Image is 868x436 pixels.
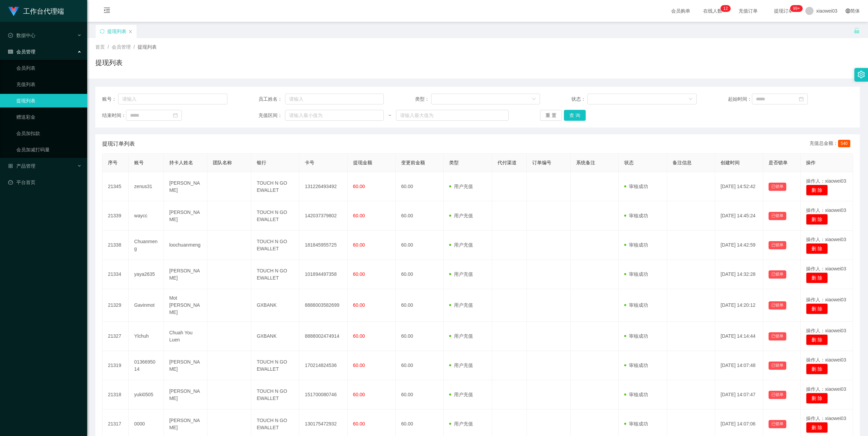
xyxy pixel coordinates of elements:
[449,242,473,248] span: 用户充值
[251,260,299,289] td: TOUCH N GO EWALLET
[16,61,82,75] a: 会员列表
[108,44,109,50] span: /
[415,96,431,103] span: 类型：
[16,110,82,124] a: 赠送彩金
[95,44,105,50] span: 首页
[108,160,117,165] span: 序号
[726,5,728,12] p: 2
[102,201,129,231] td: 21339
[118,94,227,104] input: 请输入
[353,421,365,426] span: 60.00
[449,363,473,368] span: 用户充值
[396,260,444,289] td: 60.00
[299,351,347,380] td: 170214824536
[769,420,786,428] button: 已锁单
[251,289,299,322] td: GXBANK
[806,214,828,225] button: 删 除
[257,160,266,165] span: 银行
[353,302,365,308] span: 60.00
[806,297,846,302] span: 操作人：xiaowei03
[213,160,232,165] span: 团队名称
[806,237,846,242] span: 操作人：xiaowei03
[624,302,648,308] span: 审核成功
[353,184,365,189] span: 60.00
[353,333,365,339] span: 60.00
[769,332,786,340] button: 已锁单
[769,301,786,309] button: 已锁单
[449,302,473,308] span: 用户充值
[173,113,178,118] i: 图标: calendar
[673,160,692,165] span: 备注信息
[771,9,796,13] span: 提现订单
[809,140,853,148] div: 充值总金额：
[258,96,285,103] span: 员工姓名：
[129,260,164,289] td: yaya2635
[449,184,473,189] span: 用户充值
[396,201,444,231] td: 60.00
[769,160,788,165] span: 是否锁单
[396,380,444,409] td: 60.00
[164,380,208,409] td: [PERSON_NAME]
[164,351,208,380] td: [PERSON_NAME]
[396,110,509,121] input: 请输入最大值为
[498,160,517,165] span: 代付渠道
[285,110,384,121] input: 请输入最小值为
[384,112,396,119] span: ~
[624,184,648,189] span: 审核成功
[164,231,208,260] td: loochuanmeng
[715,351,763,380] td: [DATE] 14:07:48
[129,172,164,201] td: zenus31
[689,97,693,102] i: 图标: down
[305,160,314,165] span: 卡号
[806,393,828,404] button: 删 除
[624,213,648,218] span: 审核成功
[251,380,299,409] td: TOUCH N GO EWALLET
[251,201,299,231] td: TOUCH N GO EWALLET
[164,172,208,201] td: [PERSON_NAME]
[799,97,804,101] i: 图标: calendar
[449,271,473,277] span: 用户充值
[806,328,846,333] span: 操作人：xiaowei03
[285,94,384,104] input: 请输入
[806,386,846,392] span: 操作人：xiaowei03
[258,112,285,119] span: 充值区间：
[769,241,786,249] button: 已锁单
[102,112,126,119] span: 结束时间：
[624,363,648,368] span: 审核成功
[540,110,562,121] button: 重 置
[700,9,726,13] span: 在线人数
[769,183,786,191] button: 已锁单
[8,8,64,14] a: 工作台代理端
[129,380,164,409] td: yuki0505
[353,363,365,368] span: 60.00
[624,392,648,397] span: 审核成功
[8,33,13,38] i: 图标: check-circle-o
[396,351,444,380] td: 60.00
[769,362,786,370] button: 已锁单
[723,5,726,12] p: 1
[353,271,365,277] span: 60.00
[102,289,129,322] td: 21329
[715,289,763,322] td: [DATE] 14:20:12
[449,333,473,339] span: 用户充值
[721,160,740,165] span: 创建时间
[102,172,129,201] td: 21345
[806,160,816,165] span: 操作
[138,44,157,50] span: 提现列表
[571,96,587,103] span: 状态：
[299,322,347,351] td: 8888002474914
[353,392,365,397] span: 60.00
[806,303,828,314] button: 删 除
[133,44,135,50] span: /
[735,9,761,13] span: 充值订单
[532,160,551,165] span: 订单编号
[846,9,850,13] i: 图标: global
[806,207,846,213] span: 操作人：xiaowei03
[100,29,105,34] i: 图标: sync
[164,260,208,289] td: [PERSON_NAME]
[806,422,828,433] button: 删 除
[299,201,347,231] td: 142037379802
[449,213,473,218] span: 用户充值
[128,30,132,34] i: 图标: close
[16,143,82,156] a: 会员加减打码量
